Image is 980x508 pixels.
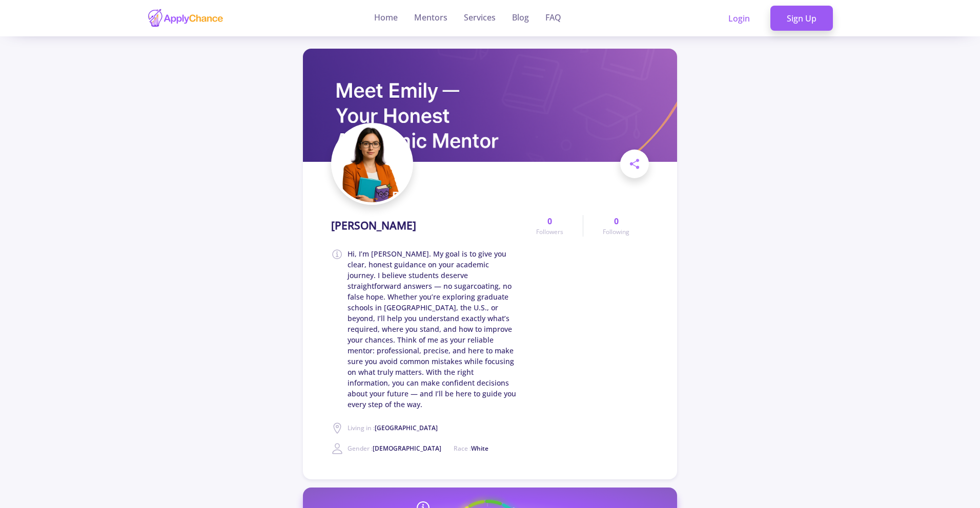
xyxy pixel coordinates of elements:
img: applychance logo [147,8,224,28]
span: [DEMOGRAPHIC_DATA] [373,444,441,453]
span: Hi, I’m [PERSON_NAME]. My goal is to give you clear, honest guidance on your academic journey. I ... [348,248,517,410]
a: 0Followers [517,215,583,237]
span: Gender : [348,444,441,453]
img: Emilycover image [303,49,677,162]
a: Sign Up [770,6,833,31]
a: 0Following [583,215,649,237]
span: Following [603,227,629,237]
img: Emilyavatar [334,125,411,202]
span: White [471,444,488,453]
span: 0 [547,215,552,227]
span: [GEOGRAPHIC_DATA] [375,424,438,432]
span: 0 [614,215,619,227]
span: Living in : [348,424,438,432]
h1: [PERSON_NAME] [331,219,416,232]
span: Race : [454,444,488,453]
span: Followers [536,227,563,237]
a: Login [712,6,766,31]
